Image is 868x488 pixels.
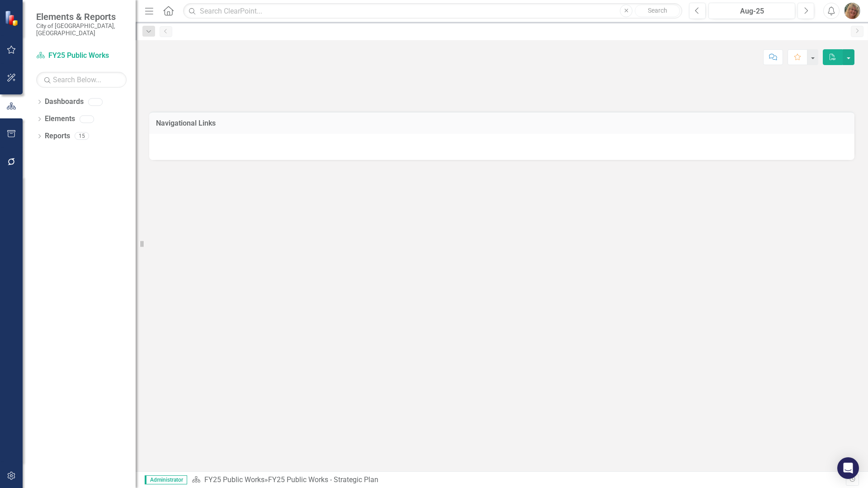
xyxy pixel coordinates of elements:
[635,5,680,17] button: Search
[268,475,378,484] div: FY25 Public Works - Strategic Plan
[712,6,792,17] div: Aug-25
[183,3,682,19] input: Search ClearPoint...
[36,22,127,37] small: City of [GEOGRAPHIC_DATA], [GEOGRAPHIC_DATA]
[837,457,859,479] div: Open Intercom Messenger
[36,51,127,61] a: FY25 Public Works
[36,72,127,88] input: Search Below...
[708,3,795,19] button: Aug-25
[156,119,848,127] h3: Navigational Links
[45,114,75,124] a: Elements
[192,475,846,485] div: »
[45,131,70,141] a: Reports
[648,7,667,14] span: Search
[204,475,264,484] a: FY25 Public Works
[844,3,860,19] img: Hallie Pelham
[45,97,84,107] a: Dashboards
[75,132,89,140] div: 15
[145,475,187,484] span: Administrator
[5,10,20,26] img: ClearPoint Strategy
[36,11,127,22] span: Elements & Reports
